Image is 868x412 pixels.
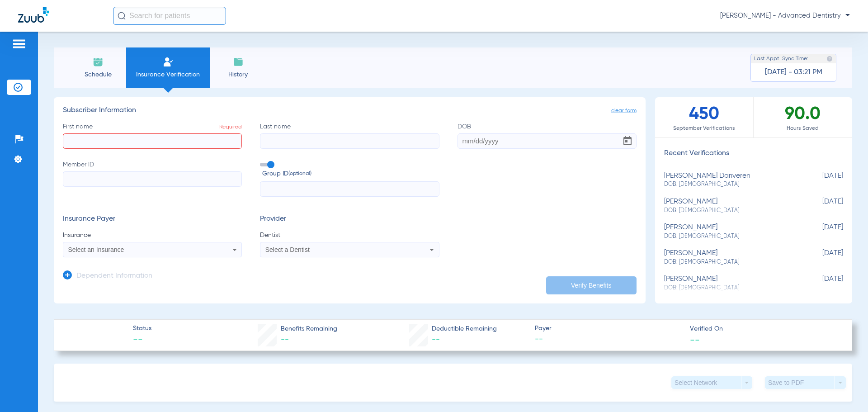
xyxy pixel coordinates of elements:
div: [PERSON_NAME] [664,275,798,292]
span: -- [281,336,289,344]
label: Member ID [63,160,242,197]
input: DOBOpen calendar [458,133,637,149]
span: Dentist [260,231,439,240]
img: Manual Insurance Verification [163,57,174,67]
div: [PERSON_NAME] [664,198,798,214]
span: [DATE] [798,223,843,240]
h3: Provider [260,215,439,224]
span: clear form [611,106,637,115]
span: Select an Insurance [68,246,124,253]
span: Deductible Remaining [432,324,497,334]
span: [DATE] [798,275,843,292]
span: -- [535,334,682,345]
span: Group ID [262,169,439,179]
div: 450 [655,97,754,137]
div: [PERSON_NAME] [664,223,798,240]
label: Last name [260,122,439,149]
div: [PERSON_NAME] dariveren [664,172,798,189]
input: First nameRequired [63,133,242,149]
div: [PERSON_NAME] [664,249,798,266]
h3: Subscriber Information [63,106,637,115]
span: DOB: [DEMOGRAPHIC_DATA] [664,180,798,189]
span: Verified On [690,324,837,334]
span: Status [133,324,151,333]
img: History [233,57,244,67]
img: Search Icon [118,12,126,20]
span: Schedule [76,70,119,79]
span: -- [133,334,151,346]
div: 90.0 [754,97,852,137]
label: DOB [458,122,637,149]
input: Member ID [63,171,242,187]
span: DOB: [DEMOGRAPHIC_DATA] [664,258,798,266]
span: [PERSON_NAME] - Advanced Dentistry [720,11,850,20]
span: [DATE] [798,249,843,266]
span: September Verifications [655,124,753,133]
img: hamburger-icon [12,38,26,49]
span: Required [219,124,242,130]
img: last sync help info [826,56,833,62]
span: Insurance Verification [133,70,203,79]
span: Insurance [63,231,242,240]
button: Verify Benefits [546,276,637,294]
span: DOB: [DEMOGRAPHIC_DATA] [664,207,798,215]
input: Last name [260,133,439,149]
span: Last Appt. Sync Time: [754,54,808,63]
small: (optional) [288,169,311,179]
span: Benefits Remaining [281,324,337,334]
span: Select a Dentist [265,246,310,253]
span: [DATE] - 03:21 PM [765,68,822,77]
span: -- [690,335,700,344]
span: History [217,70,259,79]
span: Hours Saved [754,124,852,133]
h3: Dependent Information [76,272,152,281]
span: [DATE] [798,172,843,189]
label: First name [63,122,242,149]
span: Payer [535,324,682,333]
span: -- [432,336,440,344]
h3: Recent Verifications [655,149,852,158]
button: Open calendar [618,132,637,150]
img: Schedule [93,57,104,67]
h3: Insurance Payer [63,215,242,224]
span: DOB: [DEMOGRAPHIC_DATA] [664,232,798,241]
span: [DATE] [798,198,843,214]
input: Search for patients [113,7,226,25]
img: Zuub Logo [18,7,49,23]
